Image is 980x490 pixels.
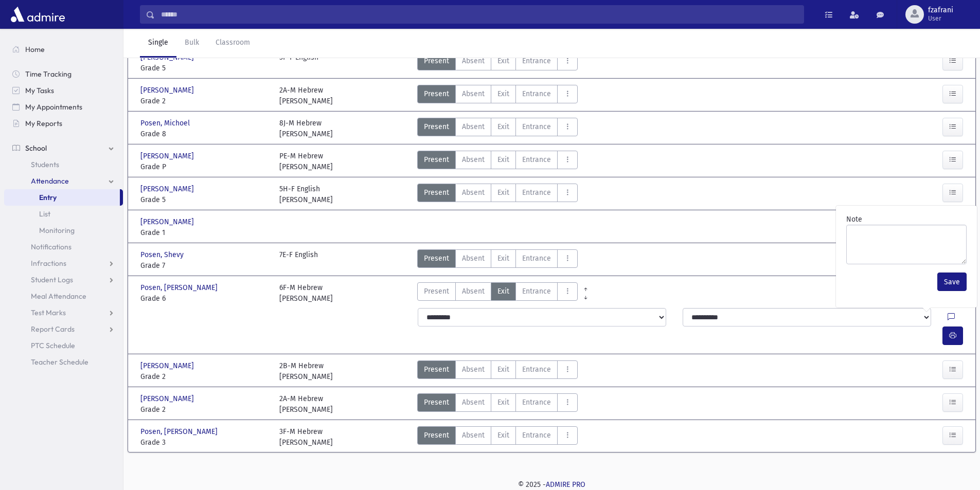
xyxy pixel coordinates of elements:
[462,364,485,375] span: Absent
[497,364,509,375] span: Exit
[937,273,967,291] button: Save
[462,253,485,264] span: Absent
[279,360,333,382] div: 2B-M Hebrew [PERSON_NAME]
[497,430,509,441] span: Exit
[4,288,123,304] a: Meal Attendance
[140,29,176,58] a: Single
[424,121,449,132] span: Present
[31,324,75,334] span: Report Cards
[462,121,485,132] span: Absent
[417,360,578,382] div: AttTypes
[522,253,551,264] span: Entrance
[4,41,123,58] a: Home
[25,143,47,153] span: School
[497,286,509,297] span: Exit
[279,85,333,106] div: 2A-M Hebrew [PERSON_NAME]
[497,88,509,99] span: Exit
[140,85,196,96] span: [PERSON_NAME]
[462,286,485,297] span: Absent
[140,260,269,271] span: Grade 7
[462,56,485,66] span: Absent
[31,308,66,317] span: Test Marks
[140,360,196,371] span: [PERSON_NAME]
[140,216,196,227] span: [PERSON_NAME]
[522,430,551,441] span: Entrance
[462,430,485,441] span: Absent
[462,397,485,408] span: Absent
[140,371,269,382] span: Grade 2
[31,357,88,367] span: Teacher Schedule
[4,66,123,82] a: Time Tracking
[4,255,123,271] a: Infractions
[417,249,578,271] div: AttTypes
[39,226,75,235] span: Monitoring
[497,154,509,165] span: Exit
[279,151,333,172] div: PE-M Hebrew [PERSON_NAME]
[4,222,123,239] a: Monitoring
[846,214,862,225] label: Note
[279,393,333,415] div: 2A-M Hebrew [PERSON_NAME]
[140,437,269,448] span: Grade 3
[140,393,196,404] span: [PERSON_NAME]
[31,242,72,251] span: Notifications
[462,88,485,99] span: Absent
[424,154,449,165] span: Present
[140,96,269,106] span: Grade 2
[417,426,578,448] div: AttTypes
[140,293,269,304] span: Grade 6
[4,304,123,321] a: Test Marks
[140,161,269,172] span: Grade P
[522,187,551,198] span: Entrance
[497,187,509,198] span: Exit
[25,86,54,95] span: My Tasks
[417,52,578,74] div: AttTypes
[39,193,57,202] span: Entry
[31,341,75,350] span: PTC Schedule
[417,118,578,139] div: AttTypes
[25,45,45,54] span: Home
[497,397,509,408] span: Exit
[4,189,120,206] a: Entry
[424,56,449,66] span: Present
[25,102,82,112] span: My Appointments
[140,129,269,139] span: Grade 8
[928,6,953,14] span: fzafrani
[279,52,318,74] div: 5F-F English
[279,118,333,139] div: 8J-M Hebrew [PERSON_NAME]
[4,239,123,255] a: Notifications
[140,194,269,205] span: Grade 5
[417,393,578,415] div: AttTypes
[462,154,485,165] span: Absent
[424,187,449,198] span: Present
[424,253,449,264] span: Present
[417,282,578,304] div: AttTypes
[424,430,449,441] span: Present
[279,426,333,448] div: 3F-M Hebrew [PERSON_NAME]
[4,321,123,337] a: Report Cards
[522,364,551,375] span: Entrance
[4,271,123,288] a: Student Logs
[31,275,73,284] span: Student Logs
[140,227,269,238] span: Grade 1
[279,282,333,304] div: 6F-M Hebrew [PERSON_NAME]
[31,176,69,186] span: Attendance
[522,88,551,99] span: Entrance
[140,151,196,161] span: [PERSON_NAME]
[4,82,123,99] a: My Tasks
[417,85,578,106] div: AttTypes
[176,29,207,58] a: Bulk
[279,184,333,205] div: 5H-F English [PERSON_NAME]
[39,209,50,219] span: List
[4,337,123,354] a: PTC Schedule
[25,119,62,128] span: My Reports
[4,140,123,156] a: School
[140,426,220,437] span: Posen, [PERSON_NAME]
[497,121,509,132] span: Exit
[417,151,578,172] div: AttTypes
[497,56,509,66] span: Exit
[140,249,186,260] span: Posen, Shevy
[140,404,269,415] span: Grade 2
[140,63,269,74] span: Grade 5
[31,292,86,301] span: Meal Attendance
[155,5,804,24] input: Search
